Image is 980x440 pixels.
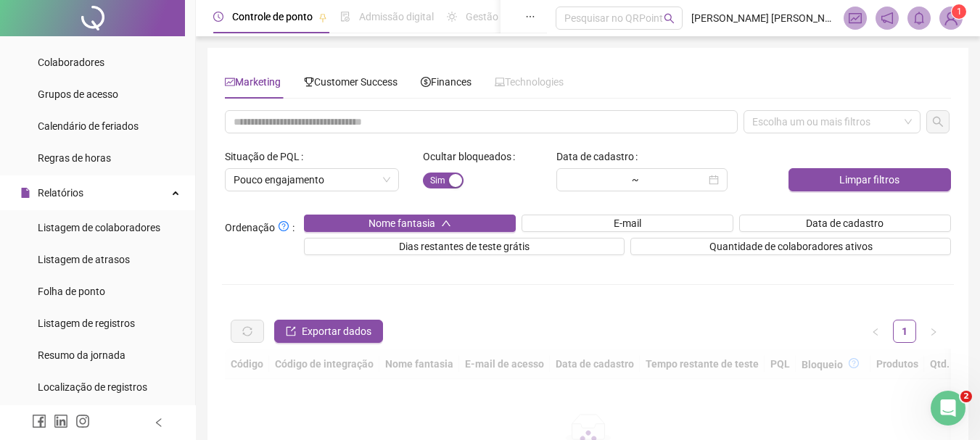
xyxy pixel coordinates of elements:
span: Dias restantes de teste grátis [399,238,530,254]
span: Limpar filtros [839,172,899,188]
span: left [871,328,880,336]
li: 1 [893,320,916,343]
img: 79746 [940,7,962,29]
span: Relatórios [38,187,83,199]
span: Ordenação : [225,217,295,236]
span: Resumo da jornada [38,349,125,361]
span: question-circle [279,221,289,231]
button: Limpar filtros [788,168,951,191]
button: Data de cadastro [739,215,951,232]
sup: Atualize o seu contato no menu Meus Dados [952,4,966,19]
button: left [864,320,887,343]
span: Finances [421,76,472,88]
button: Dias restantes de teste grátis [304,238,625,255]
span: ellipsis [525,12,535,22]
span: [PERSON_NAME] [PERSON_NAME] - [PERSON_NAME] [PERSON_NAME] [691,10,835,26]
span: facebook [32,414,46,428]
span: Listagem de registros [38,317,135,329]
span: 1 [957,7,962,17]
button: Nome fantasiaup [304,215,516,232]
div: ~ [626,175,645,185]
span: export [286,326,296,336]
span: Colaboradores [38,57,104,68]
span: file [20,188,30,198]
button: right [922,320,945,343]
span: Customer Success [304,76,398,88]
span: sun [447,12,457,22]
span: Listagem de colaboradores [38,222,160,233]
span: Marketing [225,76,281,88]
span: Admissão digital [359,11,434,22]
span: trophy [304,77,314,87]
span: fund [849,12,862,25]
span: notification [881,12,894,25]
label: Situação de PQL [225,145,309,168]
span: Data de cadastro [806,215,884,231]
span: pushpin [318,13,327,22]
span: instagram [75,414,90,428]
span: Grupos de acesso [38,88,118,100]
button: E-mail [522,215,733,232]
span: linkedin [54,414,68,428]
button: sync [231,320,264,343]
span: Controle de ponto [232,11,313,22]
span: 2 [960,391,972,402]
button: Quantidade de colaboradores ativos [630,238,951,255]
span: search [664,13,675,24]
span: bell [913,12,926,25]
span: Regras de horas [38,152,111,164]
span: file-done [340,12,350,22]
span: right [929,328,938,336]
span: Calendário de feriados [38,120,139,132]
li: Página anterior [864,320,887,343]
span: left [154,418,164,428]
span: clock-circle [213,12,223,22]
span: Technologies [495,76,564,88]
label: Data de cadastro [556,145,643,168]
span: fund [225,77,235,87]
span: Nome fantasia [368,215,435,231]
li: Próxima página [922,320,945,343]
span: dollar [421,77,431,87]
span: laptop [495,77,505,87]
iframe: Intercom live chat [931,391,965,426]
span: Gestão de férias [466,11,539,22]
button: Exportar dados [274,320,383,343]
span: Exportar dados [302,323,371,339]
a: 1 [894,320,915,342]
span: Folha de ponto [38,286,105,297]
span: Pouco engajamento [234,169,390,191]
span: Quantidade de colaboradores ativos [709,238,873,254]
span: up [441,218,451,228]
span: Listagem de atrasos [38,254,130,265]
span: Localização de registros [38,381,147,393]
span: E-mail [614,215,641,231]
label: Ocultar bloqueados [423,145,521,168]
button: Ordenação: [275,217,292,235]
